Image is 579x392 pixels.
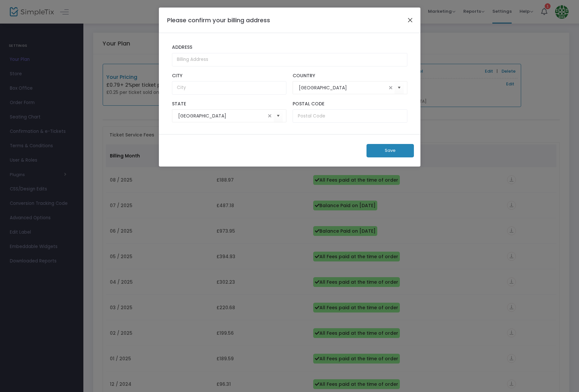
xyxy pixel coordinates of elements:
span: clear [266,112,274,120]
button: Select [395,81,404,95]
button: Save [366,144,414,157]
h4: Please confirm your billing address [167,16,270,25]
label: State [172,101,286,107]
label: Postal Code [293,101,407,107]
input: Postal Code [293,109,407,123]
span: clear [387,84,395,92]
label: City [172,73,286,79]
label: Country [293,73,407,79]
input: City [172,81,286,95]
button: Close [406,16,414,24]
label: Address [172,45,407,50]
button: Select [274,109,283,123]
input: Billing Address [172,53,407,66]
input: Select State [178,113,266,119]
input: Select Country [299,84,386,91]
